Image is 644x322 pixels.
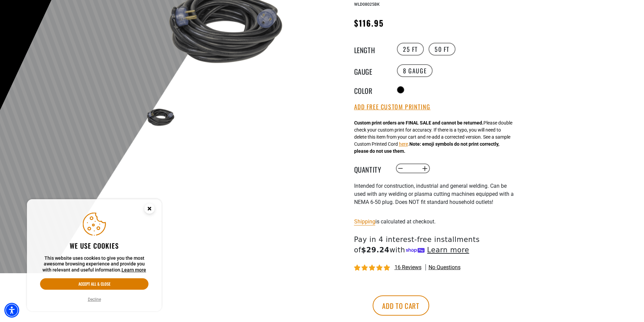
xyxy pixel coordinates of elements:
[86,296,103,303] button: Decline
[354,120,483,126] strong: Custom print orders are FINAL SALE and cannot be returned.
[395,264,421,271] span: 16 reviews
[354,164,388,173] label: Quantity
[137,199,162,220] button: Close this option
[354,66,388,75] legend: Gauge
[122,267,146,273] a: This website uses cookies to give you the most awesome browsing experience and provide you with r...
[354,85,388,94] legend: Color
[429,264,461,271] span: No questions
[354,218,375,225] a: Shipping
[354,2,380,7] span: WLD08025BK
[354,103,431,111] button: Add Free Custom Printing
[27,199,162,312] aside: Cookie Consent
[429,43,455,56] label: 50 FT
[354,265,391,271] span: 5.00 stars
[140,104,179,130] img: black
[354,141,499,154] strong: Note: emoji symbols do not print correctly, please do not use them.
[354,217,519,226] div: is calculated at checkout.
[399,141,408,148] button: here
[354,183,514,205] span: Intended for construction, industrial and general welding. Can be used with any welding or plasma...
[4,303,19,318] div: Accessibility Menu
[40,278,148,290] button: Accept all & close
[40,241,148,250] h2: We use cookies
[397,43,424,56] label: 25 FT
[354,17,384,29] span: $116.95
[373,295,429,316] button: Add to cart
[397,64,433,77] label: 8 Gauge
[354,119,512,155] div: Please double check your custom print for accuracy. If there is a typo, you will need to delete t...
[40,255,148,273] p: This website uses cookies to give you the most awesome browsing experience and provide you with r...
[354,45,388,53] legend: Length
